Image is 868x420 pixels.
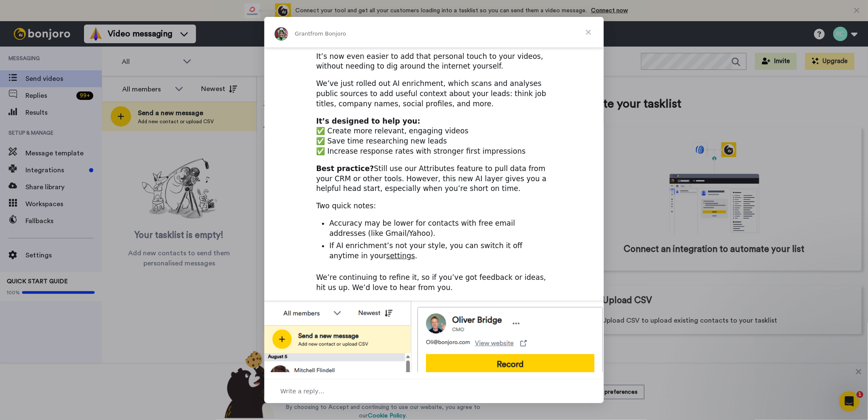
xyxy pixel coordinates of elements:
b: Best practice? [316,164,374,173]
span: from Bonjoro [311,30,346,37]
div: ✅ Create more relevant, engaging videos ✅ Save time researching new leads ✅ Increase response rat... [316,116,552,157]
span: Write a reply… [280,386,325,397]
li: If AI enrichment’s not your style, you can switch it off anytime in your . [329,241,552,261]
div: Open conversation and reply [264,379,604,403]
div: It’s now even easier to add that personal touch to your videos, without needing to dig around the... [316,52,552,72]
a: settings [386,251,415,260]
div: We’ve just rolled out AI enrichment, which scans and analyses public sources to add useful contex... [316,79,552,109]
b: It’s designed to help you: [316,117,420,125]
img: Profile image for Grant [274,27,288,41]
div: We’re continuing to refine it, so if you’ve got feedback or ideas, hit us up. We’d love to hear f... [316,273,552,293]
span: Close [573,17,604,47]
div: Two quick notes: [316,201,552,211]
li: Accuracy may be lower for contacts with free email addresses (like Gmail/Yahoo). [329,218,552,239]
span: Grant [295,30,311,37]
div: Still use our Attributes feature to pull data from your CRM or other tools. However, this new AI ... [316,164,552,194]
